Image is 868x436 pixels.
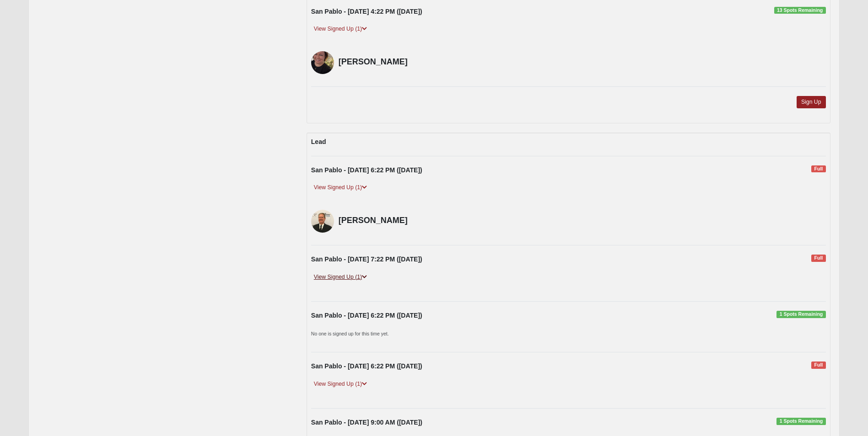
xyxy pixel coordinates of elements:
[311,312,422,319] strong: San Pablo - [DATE] 6:22 PM ([DATE])
[776,418,825,425] span: 1 Spots Remaining
[311,210,334,233] img: Vinnie Kelemen
[311,331,389,336] small: No one is signed up for this time yet.
[797,96,826,108] a: Sign Up
[811,255,825,262] span: Full
[311,362,422,370] strong: San Pablo - [DATE] 6:22 PM ([DATE])
[811,165,825,173] span: Full
[311,8,422,15] strong: San Pablo - [DATE] 4:22 PM ([DATE])
[311,272,370,282] a: View Signed Up (1)
[776,311,825,318] span: 1 Spots Remaining
[311,24,370,34] a: View Signed Up (1)
[774,7,826,14] span: 13 Spots Remaining
[311,138,326,145] strong: Lead
[311,379,370,389] a: View Signed Up (1)
[339,216,474,226] h4: [PERSON_NAME]
[311,419,422,426] strong: San Pablo - [DATE] 9:00 AM ([DATE])
[311,51,334,74] img: Sharon Coy
[311,183,370,192] a: View Signed Up (1)
[311,255,422,263] strong: San Pablo - [DATE] 7:22 PM ([DATE])
[811,362,825,369] span: Full
[311,166,422,174] strong: San Pablo - [DATE] 6:22 PM ([DATE])
[339,57,474,67] h4: [PERSON_NAME]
